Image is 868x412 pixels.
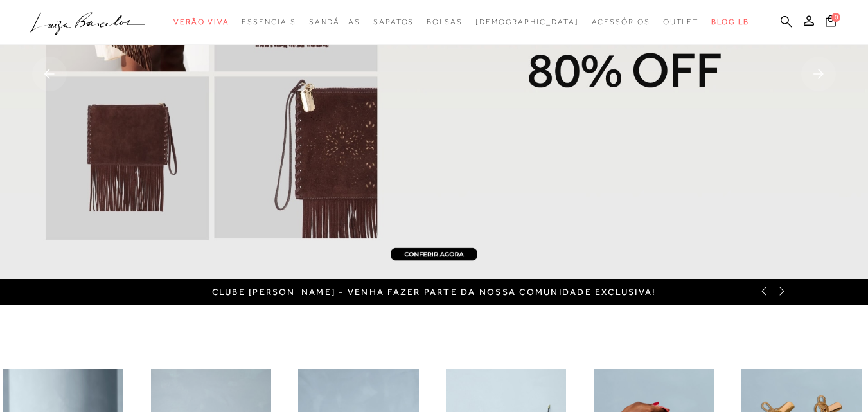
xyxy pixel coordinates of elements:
[592,17,650,26] span: Acessórios
[427,10,463,34] a: categoryNavScreenReaderText
[309,10,360,34] a: categoryNavScreenReaderText
[242,17,296,26] span: Essenciais
[831,13,840,22] span: 0
[711,17,748,26] span: BLOG LB
[242,10,296,34] a: categoryNavScreenReaderText
[822,14,840,31] button: 0
[173,10,229,34] a: categoryNavScreenReaderText
[173,17,229,26] span: Verão Viva
[373,10,414,34] a: categoryNavScreenReaderText
[475,17,579,26] span: [DEMOGRAPHIC_DATA]
[212,287,657,297] a: CLUBE [PERSON_NAME] - Venha fazer parte da nossa comunidade exclusiva!
[663,17,699,26] span: Outlet
[427,17,463,26] span: Bolsas
[592,10,650,34] a: categoryNavScreenReaderText
[309,17,360,26] span: Sandálias
[711,10,748,34] a: BLOG LB
[373,17,414,26] span: Sapatos
[475,10,579,34] a: noSubCategoriesText
[663,10,699,34] a: categoryNavScreenReaderText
